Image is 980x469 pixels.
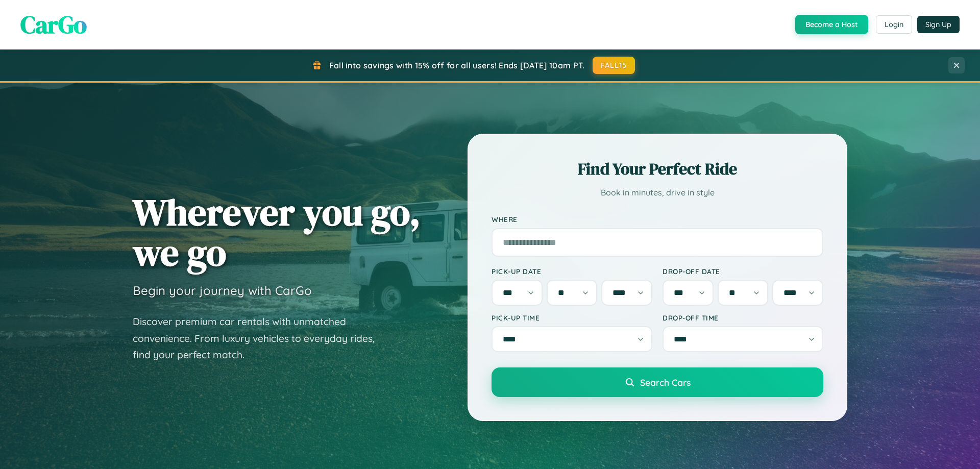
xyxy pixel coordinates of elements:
h3: Begin your journey with CarGo [133,283,312,298]
label: Drop-off Date [663,267,823,276]
h1: Wherever you go, we go [133,192,421,273]
label: Drop-off Time [663,313,823,322]
button: Search Cars [492,367,823,397]
span: Search Cars [640,377,691,388]
label: Pick-up Time [492,313,652,322]
label: Pick-up Date [492,267,652,276]
span: Fall into savings with 15% off for all users! Ends [DATE] 10am PT. [329,60,585,70]
span: CarGo [20,8,87,41]
button: FALL15 [593,57,635,74]
label: Where [492,215,823,224]
h2: Find Your Perfect Ride [492,158,823,180]
button: Sign Up [917,16,960,33]
p: Discover premium car rentals with unmatched convenience. From luxury vehicles to everyday rides, ... [133,313,388,363]
button: Login [876,15,912,34]
button: Become a Host [795,15,868,34]
p: Book in minutes, drive in style [492,185,823,200]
